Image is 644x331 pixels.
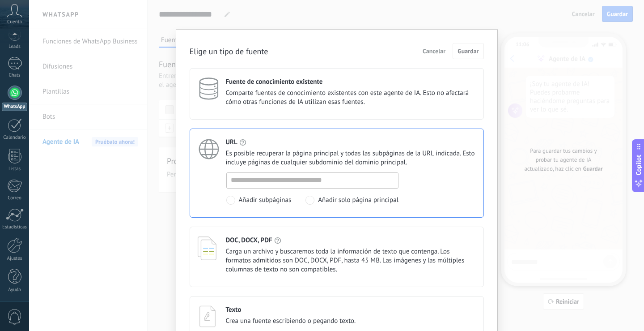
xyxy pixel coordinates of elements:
button: Cancelar [419,44,449,58]
div: Estadísticas [2,224,28,230]
span: Cuenta [7,19,22,25]
div: WhatsApp [2,103,27,111]
span: Carga un archivo y buscaremos toda la información de texto que contenga. Los formatos admitidos s... [226,247,476,274]
div: Ayuda [2,287,28,293]
div: Chats [2,73,28,78]
button: Guardar [453,43,483,59]
div: Leads [2,44,28,50]
span: Añadir subpáginas [239,196,292,205]
h4: Fuente de conocimiento existente [226,77,323,86]
h4: DOC, DOCX, PDF [226,236,272,245]
span: Guardar [458,48,479,54]
span: Es posible recuperar la página principal y todas las subpáginas de la URL indicada. Esto incluye ... [226,149,476,167]
span: Crea una fuente escribiendo o pegando texto. [226,317,356,326]
span: Añadir solo página principal [318,196,398,205]
div: Correo [2,195,28,201]
div: Listas [2,166,28,172]
h4: Texto [226,305,241,314]
span: Copilot [634,155,643,175]
h4: URL [226,138,237,146]
div: Calendario [2,135,28,141]
h2: Elige un tipo de fuente [190,46,268,57]
div: Ajustes [2,256,28,262]
span: Cancelar [423,48,445,54]
span: Comparte fuentes de conocimiento existentes con este agente de IA. Esto no afectará cómo otras fu... [226,89,476,107]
